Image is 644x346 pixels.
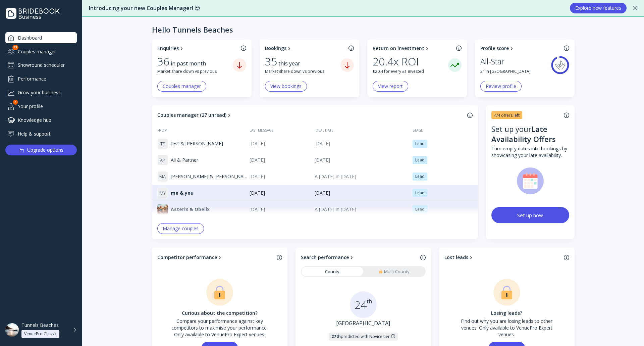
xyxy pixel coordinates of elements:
[250,128,315,133] div: Last message
[157,188,168,198] div: M Y
[278,60,304,67] div: this year
[379,268,410,275] div: Multi-County
[157,81,206,92] button: Couples manager
[250,206,309,213] div: [DATE]
[575,5,621,11] div: Explore new features
[157,68,233,74] div: Market share down vs previous
[265,81,307,92] button: View bookings
[265,68,340,74] div: Market share down vs previous
[486,68,531,74] span: in [GEOGRAPHIC_DATA]
[5,128,77,139] a: Help & support
[171,157,198,163] span: Ali & Partner
[491,124,556,144] div: Late Availability Offers
[5,46,77,57] div: Couples manager
[444,254,468,261] div: Lost leads
[250,140,309,147] div: [DATE]
[413,128,478,133] div: Stage
[457,310,557,316] div: Losing leads?
[315,128,413,133] div: Ideal date
[157,254,217,261] div: Competitor performance
[157,45,238,52] a: Enquiries
[265,45,346,52] a: Bookings
[415,190,425,196] div: Lead
[480,55,504,68] div: All-Star
[5,60,77,70] a: Showround scheduler
[157,254,274,261] a: Competitor performance
[315,190,407,196] div: [DATE]
[315,173,407,180] div: A [DATE] in [DATE]
[331,334,341,339] strong: 27th
[336,319,390,327] a: [GEOGRAPHIC_DATA]
[301,254,349,261] div: Search performance
[89,4,563,12] div: Introducing your new Couples Manager! 😍
[157,204,168,215] img: dpr=1,fit=cover,g=face,w=32,h=32
[5,87,77,98] a: Grow your business
[250,190,309,196] div: [DATE]
[157,45,179,52] div: Enquiries
[5,101,77,112] a: Your profile1
[163,84,201,89] div: Couples manager
[301,254,418,261] a: Search performance
[250,157,309,163] div: [DATE]
[157,223,204,234] button: Manage couples
[480,68,484,74] div: 3
[270,84,302,89] div: View bookings
[486,84,516,89] div: Review profile
[24,331,57,337] div: VenuePro Classic
[250,173,309,180] div: [DATE]
[491,207,569,223] button: Set up now
[157,138,168,149] div: T E
[480,45,509,52] div: Profile score
[5,101,77,112] div: Your profile
[491,145,569,159] div: Turn empty dates into bookings by showcasing your late availability.
[152,25,233,34] div: Hello Tunnels Beaches
[5,73,77,84] div: Performance
[480,45,561,52] a: Profile score
[373,45,424,52] div: Return on investment
[315,140,407,147] div: [DATE]
[171,173,250,180] span: [PERSON_NAME] & [PERSON_NAME]
[373,55,419,68] div: 20.4x ROI
[517,212,543,218] div: Set up now
[415,174,425,179] div: Lead
[5,32,77,43] a: Dashboard
[373,68,448,74] div: £20.4 for every £1 invested
[315,157,407,163] div: [DATE]
[331,334,390,339] div: predicted with Novice tier
[5,114,77,126] div: Knowledge hub
[157,55,169,68] div: 36
[169,318,270,338] div: Compare your performance against key competitors to maximise your performance. Only available to ...
[5,145,77,155] button: Upgrade options
[373,81,408,92] button: View report
[378,84,403,89] div: View report
[494,112,520,118] div: 4/4 offers left
[610,314,644,346] iframe: Chat Widget
[457,318,557,338] div: Find out why you are losing leads to other venues. Only available to VenuePro Expert venues.
[157,112,226,118] div: Couples manager (27 unread)
[5,323,19,337] img: dpr=1,fit=cover,g=face,w=48,h=48
[171,206,210,213] span: Asterix & Obelix
[171,140,223,147] span: test & [PERSON_NAME]
[12,45,18,50] div: 27
[373,45,453,52] a: Return on investment
[157,112,465,118] a: Couples manager (27 unread)
[157,155,168,165] div: A P
[570,3,627,13] button: Explore new features
[480,81,522,92] button: Review profile
[415,141,425,146] div: Lead
[315,206,407,213] div: A [DATE] in [DATE]
[5,46,77,57] a: Couples manager27
[171,60,210,67] div: in past month
[163,226,199,231] div: Manage couples
[415,157,425,163] div: Lead
[265,45,286,52] div: Bookings
[152,128,250,133] div: From
[415,207,425,212] div: Lead
[491,124,569,145] div: Set up your
[157,171,168,182] div: M A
